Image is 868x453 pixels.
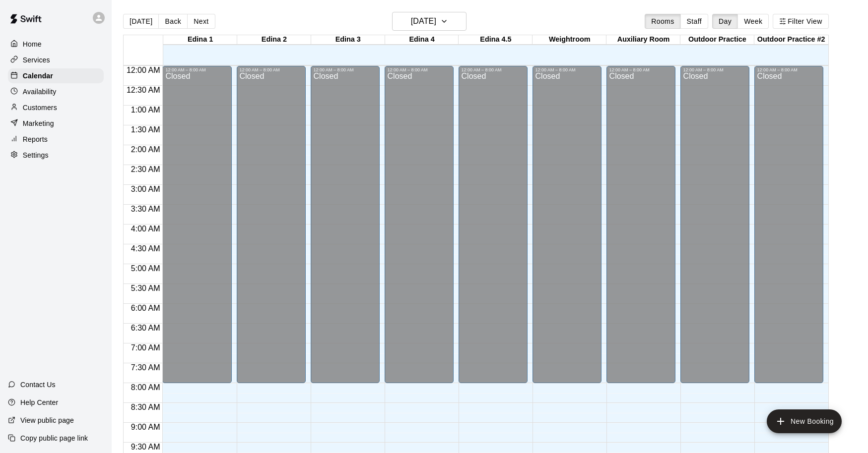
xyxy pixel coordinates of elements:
div: 12:00 AM – 8:00 AM [462,67,525,72]
p: Home [23,39,42,49]
span: 8:00 AM [129,383,163,392]
a: Availability [8,84,104,99]
span: 7:00 AM [129,343,163,352]
span: 2:30 AM [129,165,163,173]
div: 12:00 AM – 8:00 AM [535,67,599,72]
p: Customers [23,103,57,113]
span: 7:30 AM [129,363,163,372]
button: Next [187,14,215,29]
a: Marketing [8,116,104,131]
span: 4:00 AM [129,225,163,233]
p: View public page [20,415,74,425]
button: add [767,409,842,433]
span: 9:30 AM [129,443,163,451]
div: 12:00 AM – 8:00 AM [757,67,820,72]
div: Closed [462,72,525,387]
div: Closed [757,72,820,387]
div: 12:00 AM – 8:00 AM [165,67,228,72]
div: 12:00 AM – 8:00 AM [388,67,451,72]
p: Help Center [20,397,58,407]
button: [DATE] [123,14,159,29]
button: Week [737,14,769,29]
div: Outdoor Practice [680,35,754,45]
span: 8:30 AM [129,403,163,411]
div: 12:00 AM – 8:00 AM: Closed [237,66,306,383]
button: Day [712,14,738,29]
p: Services [23,55,50,65]
span: 2:00 AM [129,145,163,154]
div: 12:00 AM – 8:00 AM: Closed [459,66,528,383]
button: Rooms [645,14,680,29]
div: Auxiliary Room [606,35,680,45]
div: 12:00 AM – 8:00 AM: Closed [754,66,823,383]
div: 12:00 AM – 8:00 AM: Closed [533,66,601,383]
p: Availability [23,87,57,97]
a: Calendar [8,68,104,83]
span: 5:00 AM [129,264,163,273]
div: Closed [609,72,672,387]
p: Settings [23,150,49,160]
div: 12:00 AM – 8:00 AM: Closed [680,66,749,383]
span: 9:00 AM [129,423,163,431]
p: Marketing [23,118,54,128]
span: 3:00 AM [129,185,163,193]
div: 12:00 AM – 8:00 AM: Closed [311,66,380,383]
p: Calendar [23,71,53,81]
div: 12:00 AM – 8:00 AM: Closed [385,66,454,383]
div: Outdoor Practice #2 [754,35,828,45]
a: Reports [8,132,104,147]
div: 12:00 AM – 8:00 AM: Closed [606,66,675,383]
div: Closed [165,72,228,387]
div: 12:00 AM – 8:00 AM [683,67,746,72]
button: Back [158,14,188,29]
div: Closed [388,72,451,387]
div: 12:00 AM – 8:00 AM [314,67,377,72]
span: 1:00 AM [129,106,163,114]
a: Settings [8,148,104,163]
p: Copy public page link [20,433,88,443]
span: 6:30 AM [129,324,163,332]
span: 4:30 AM [129,244,163,253]
span: 12:00 AM [124,66,163,74]
p: Reports [23,134,48,144]
div: Edina 4 [385,35,459,45]
span: 1:30 AM [129,125,163,134]
div: Edina 1 [163,35,237,45]
div: Edina 4.5 [459,35,533,45]
span: 3:30 AM [129,205,163,213]
div: Edina 2 [237,35,311,45]
div: Weightroom [533,35,606,45]
h6: [DATE] [411,14,436,28]
a: Customers [8,100,104,115]
p: Contact Us [20,380,56,390]
a: Home [8,37,104,52]
div: Closed [535,72,599,387]
span: 6:00 AM [129,304,163,312]
button: Staff [680,14,709,29]
div: Closed [683,72,746,387]
div: 12:00 AM – 8:00 AM [609,67,672,72]
div: Closed [240,72,303,387]
button: [DATE] [392,12,467,31]
button: Filter View [773,14,828,29]
div: 12:00 AM – 8:00 AM [240,67,303,72]
a: Services [8,53,104,67]
div: Edina 3 [311,35,385,45]
span: 5:30 AM [129,284,163,292]
div: 12:00 AM – 8:00 AM: Closed [162,66,231,383]
span: 12:30 AM [124,86,163,94]
div: Closed [314,72,377,387]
